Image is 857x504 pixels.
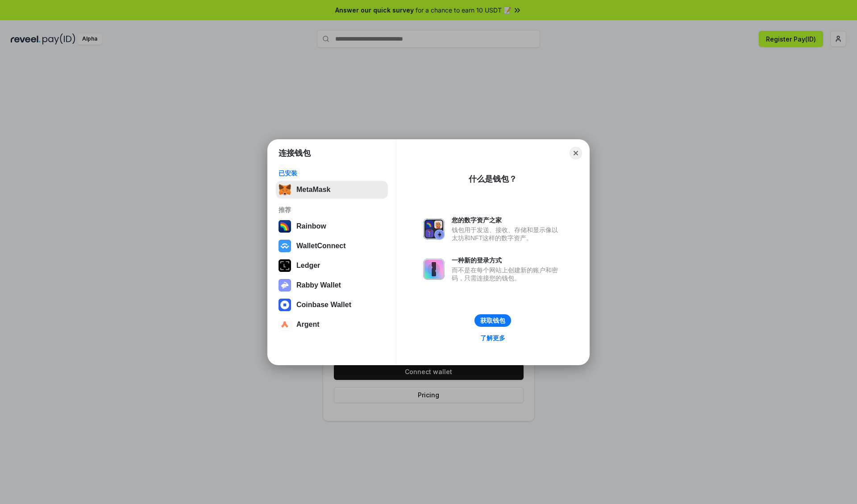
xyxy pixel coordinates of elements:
[296,242,346,250] div: WalletConnect
[276,181,388,199] button: MetaMask
[279,299,291,311] img: svg+xml,%3Csvg%20width%3D%2228%22%20height%3D%2228%22%20viewBox%3D%220%200%2028%2028%22%20fill%3D...
[296,301,351,309] div: Coinbase Wallet
[570,147,582,159] button: Close
[296,262,320,270] div: Ledger
[296,222,326,230] div: Rainbow
[480,317,505,325] div: 获取钱包
[279,220,291,233] img: svg+xml,%3Csvg%20width%3D%22120%22%20height%3D%22120%22%20viewBox%3D%220%200%20120%20120%22%20fil...
[475,332,511,344] a: 了解更多
[423,218,445,240] img: svg+xml,%3Csvg%20xmlns%3D%22http%3A%2F%2Fwww.w3.org%2F2000%2Fsvg%22%20fill%3D%22none%22%20viewBox...
[276,237,388,255] button: WalletConnect
[474,314,511,327] button: 获取钱包
[296,281,341,289] div: Rabby Wallet
[480,334,505,342] div: 了解更多
[279,259,291,272] img: svg+xml,%3Csvg%20xmlns%3D%22http%3A%2F%2Fwww.w3.org%2F2000%2Fsvg%22%20width%3D%2228%22%20height%3...
[276,257,388,275] button: Ledger
[452,266,562,282] div: 而不是在每个网站上创建新的账户和密码，只需连接您的钱包。
[279,318,291,331] img: svg+xml,%3Csvg%20width%3D%2228%22%20height%3D%2228%22%20viewBox%3D%220%200%2028%2028%22%20fill%3D...
[279,169,385,177] div: 已安装
[469,174,517,184] div: 什么是钱包？
[279,206,385,214] div: 推荐
[296,321,320,329] div: Argent
[279,240,291,252] img: svg+xml,%3Csvg%20width%3D%2228%22%20height%3D%2228%22%20viewBox%3D%220%200%2028%2028%22%20fill%3D...
[279,183,291,196] img: svg+xml,%3Csvg%20fill%3D%22none%22%20height%3D%2233%22%20viewBox%3D%220%200%2035%2033%22%20width%...
[276,316,388,333] button: Argent
[452,256,562,264] div: 一种新的登录方式
[452,216,562,224] div: 您的数字资产之家
[452,226,562,242] div: 钱包用于发送、接收、存储和显示像以太坊和NFT这样的数字资产。
[276,217,388,235] button: Rainbow
[279,279,291,292] img: svg+xml,%3Csvg%20xmlns%3D%22http%3A%2F%2Fwww.w3.org%2F2000%2Fsvg%22%20fill%3D%22none%22%20viewBox...
[276,296,388,314] button: Coinbase Wallet
[423,258,445,280] img: svg+xml,%3Csvg%20xmlns%3D%22http%3A%2F%2Fwww.w3.org%2F2000%2Fsvg%22%20fill%3D%22none%22%20viewBox...
[296,186,330,194] div: MetaMask
[279,148,311,158] h1: 连接钱包
[276,276,388,294] button: Rabby Wallet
